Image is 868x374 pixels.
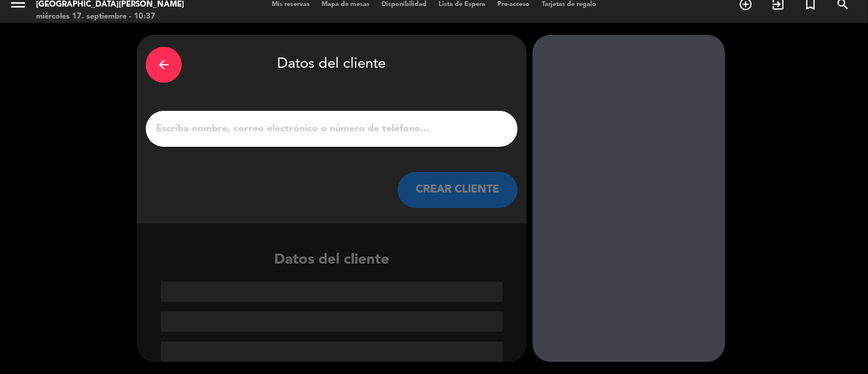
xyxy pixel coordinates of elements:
span: Disponibilidad [376,1,433,8]
input: Escriba nombre, correo electrónico o número de teléfono... [155,120,509,137]
div: Datos del cliente [146,44,518,86]
span: Mis reservas [266,1,316,8]
span: Tarjetas de regalo [536,1,602,8]
button: CREAR CLIENTE [398,172,518,208]
span: Mapa de mesas [316,1,376,8]
span: Pre-acceso [491,1,536,8]
div: Datos del cliente [137,249,527,362]
span: Lista de Espera [433,1,491,8]
div: miércoles 17. septiembre - 10:37 [36,11,208,23]
i: arrow_back [157,58,171,72]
